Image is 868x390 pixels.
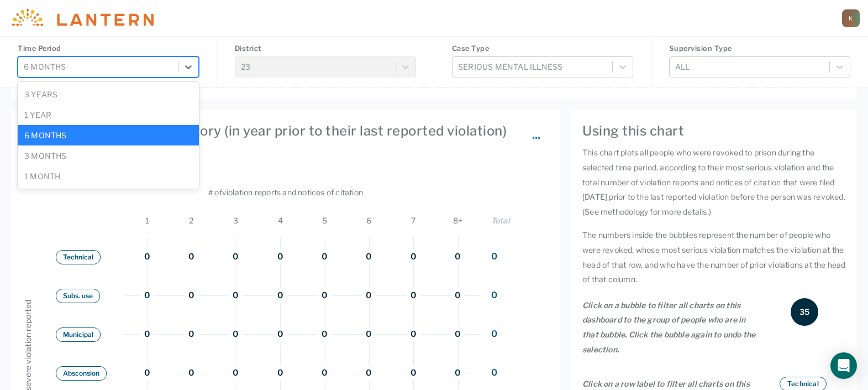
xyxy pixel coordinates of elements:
[491,290,497,300] span: 0
[407,250,420,264] button: 0
[258,215,302,226] span: 4
[229,366,243,380] button: 0
[669,43,850,54] h4: Supervision Type
[125,215,169,226] span: 1
[185,366,198,380] button: 0
[302,215,346,226] span: 5
[229,250,243,264] button: 0
[491,216,510,225] span: Total
[362,250,376,264] button: 0
[791,298,818,326] div: 35
[273,366,287,380] button: 0
[532,126,540,142] span: ...
[362,327,376,341] button: 0
[9,9,154,27] img: Lantern
[22,170,549,215] div: # of violation reports and notices of citation
[362,366,376,380] button: 0
[273,327,287,341] button: 0
[491,367,497,378] span: 0
[18,125,199,145] div: 6 months
[582,228,846,287] p: The numbers inside the bubbles represent the number of people who were revoked, whose most seriou...
[347,215,391,226] span: 6
[582,121,846,141] h4: Using this chart
[18,166,199,186] div: 1 month
[842,9,860,27] a: K
[491,251,497,262] span: 0
[452,43,633,54] h4: Case Type
[22,121,549,141] h4: Admissions by violation history (in year prior to their last reported violation)
[318,250,332,264] button: 0
[18,84,199,105] div: 3 years
[451,366,465,380] button: 0
[318,327,332,341] button: 0
[436,215,480,226] span: 8+
[451,327,465,341] button: 0
[451,250,465,264] button: 0
[56,327,101,342] button: Municipal
[140,327,154,341] button: 0
[169,215,213,226] span: 2
[582,145,846,219] p: This chart plots all people who were revoked to prison during the selected time period, according...
[214,215,258,226] span: 3
[407,366,420,380] button: 0
[185,289,198,303] button: 0
[22,145,549,159] h6: Last 6 months ([DATE] to present)
[18,105,199,125] div: 1 year
[185,250,198,264] button: 0
[229,327,243,341] button: 0
[185,327,198,341] button: 0
[318,366,332,380] button: 0
[830,352,857,379] div: Open Intercom Messenger
[451,289,465,303] button: 0
[140,250,154,264] button: 0
[56,289,100,303] button: Subs. use
[235,43,416,54] h4: District
[273,289,287,303] button: 0
[229,289,243,303] button: 0
[18,145,199,166] div: 3 months
[56,366,107,381] button: Absconsion
[582,298,760,357] p: Click on a bubble to filter all charts on this dashboard to the group of people who are in that b...
[525,123,548,147] button: ...
[362,289,376,303] button: 0
[491,329,497,339] span: 0
[391,215,435,226] span: 7
[318,289,332,303] button: 0
[407,289,420,303] button: 0
[407,327,420,341] button: 0
[140,366,154,380] button: 0
[273,250,287,264] button: 0
[56,250,101,264] button: Technical
[140,289,154,303] button: 0
[18,43,199,54] h4: Time Period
